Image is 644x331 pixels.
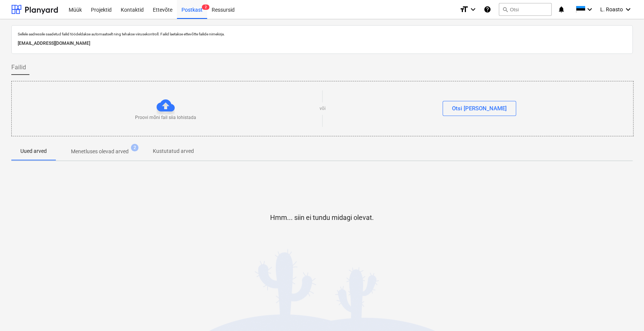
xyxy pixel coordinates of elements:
button: Otsi [499,3,552,16]
div: Proovi mõni fail siia lohistadavõiOtsi [PERSON_NAME] [11,81,633,136]
span: 2 [131,144,138,151]
i: format_size [460,5,469,14]
p: või [320,105,326,112]
p: Kustutatud arved [153,147,194,155]
span: 2 [202,5,209,10]
p: Proovi mõni fail siia lohistada [135,114,196,121]
p: Hmm... siin ei tundu midagi olevat. [270,213,374,222]
i: keyboard_arrow_down [624,5,633,14]
i: Abikeskus [484,5,491,14]
span: L. Roasto [600,6,623,12]
p: Menetluses olevad arved [71,148,129,156]
span: Failid [11,63,26,72]
div: Otsi [PERSON_NAME] [452,104,507,113]
i: notifications [558,5,565,14]
i: keyboard_arrow_down [585,5,594,14]
p: [EMAIL_ADDRESS][DOMAIN_NAME] [18,40,626,47]
i: keyboard_arrow_down [469,5,478,14]
button: Otsi [PERSON_NAME] [443,101,516,116]
p: Uued arved [20,147,47,155]
span: search [502,6,508,12]
p: Sellele aadressile saadetud failid töödeldakse automaatselt ning tehakse viirusekontroll. Failid ... [18,32,626,37]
